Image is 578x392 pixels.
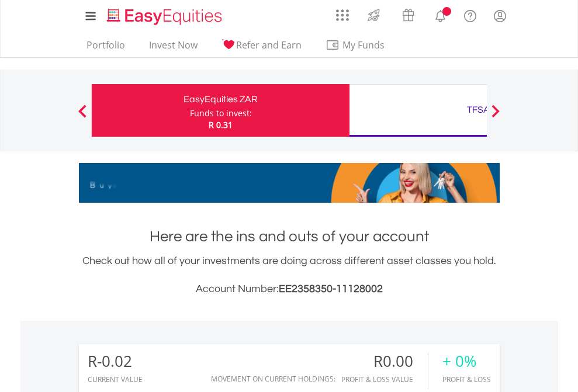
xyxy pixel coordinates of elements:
[341,353,428,370] div: R0.00
[71,110,94,122] button: Previous
[88,376,143,383] div: CURRENT VALUE
[326,37,402,53] span: My Funds
[211,375,335,383] div: Movement on Current Holdings:
[328,3,357,22] a: AppsGrid
[88,353,143,370] div: R-0.02
[425,3,455,26] a: Notifications
[102,3,227,26] a: Home page
[442,376,491,383] div: Profit & Loss
[209,119,233,130] span: R 0.31
[485,3,515,29] a: My Profile
[484,110,507,122] button: Next
[144,39,202,57] a: Invest Now
[336,9,349,22] img: grid-menu-icon.svg
[190,107,252,119] div: Funds to invest:
[279,283,383,294] span: EE2358350-11128002
[105,7,227,26] img: EasyEquities_Logo.png
[79,163,500,203] img: EasyMortage Promotion Banner
[442,353,491,370] div: + 0%
[455,3,485,26] a: FAQ's and Support
[79,226,500,247] h1: Here are the ins and outs of your account
[79,281,500,297] h3: Account Number:
[82,39,130,57] a: Portfolio
[391,3,425,25] a: Vouchers
[99,91,342,107] div: EasyEquities ZAR
[79,253,500,297] div: Check out how all of your investments are doing across different asset classes you hold.
[341,376,428,383] div: Profit & Loss Value
[217,39,306,57] a: Refer and Earn
[399,6,418,25] img: vouchers-v2.svg
[364,6,383,25] img: thrive-v2.svg
[236,39,302,51] span: Refer and Earn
